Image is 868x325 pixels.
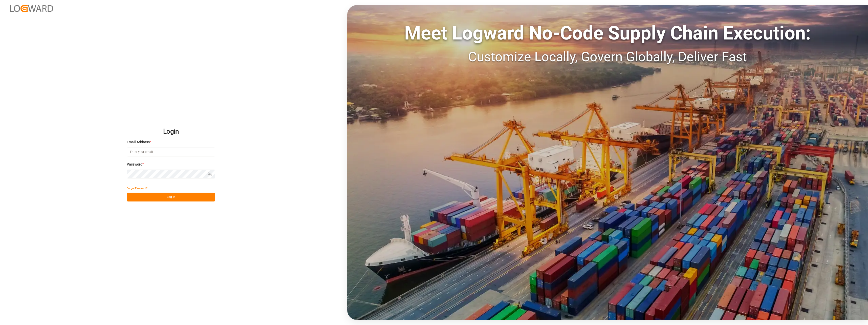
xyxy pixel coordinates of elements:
[10,5,53,12] img: Logward_new_orange.png
[127,124,215,140] h2: Login
[127,162,142,167] span: Password
[127,193,215,201] button: Log In
[127,148,215,156] input: Enter your email
[347,47,868,67] div: Customize Locally, Govern Globally, Deliver Fast
[127,184,147,193] button: Forgot Password?
[127,139,150,145] span: Email Address
[347,19,868,47] div: Meet Logward No-Code Supply Chain Execution:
